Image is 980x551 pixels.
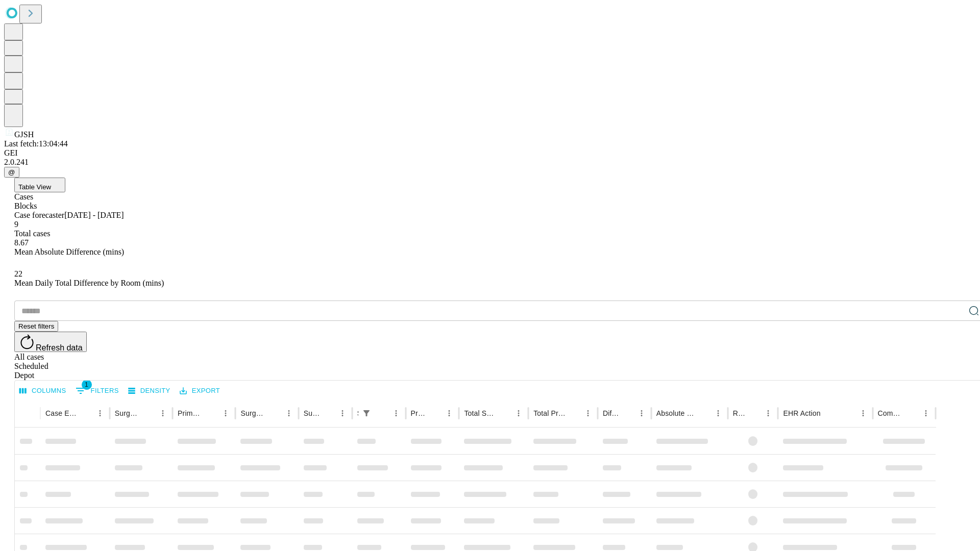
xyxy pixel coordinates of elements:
button: Sort [141,406,156,420]
span: 1 [82,380,92,390]
span: Total cases [14,229,50,238]
div: Absolute Difference [656,409,696,417]
button: Menu [156,406,170,420]
button: Menu [511,406,526,420]
button: Menu [389,406,403,420]
button: Sort [497,406,511,420]
span: 8.67 [14,238,29,247]
span: Refresh data [36,343,83,352]
button: Sort [904,406,919,420]
button: Sort [822,406,836,420]
button: Menu [218,406,233,420]
button: Sort [697,406,711,420]
span: Last fetch: 13:04:44 [4,139,68,148]
button: Sort [267,406,282,420]
div: GEI [4,148,976,158]
button: Menu [581,406,595,420]
div: Predicted In Room Duration [411,409,427,417]
button: Table View [14,178,65,192]
div: EHR Action [783,409,820,417]
button: Select columns [17,383,69,399]
button: Menu [856,406,870,420]
button: Sort [375,406,389,420]
div: Scheduled In Room Duration [357,409,358,417]
button: Sort [428,406,442,420]
button: Menu [634,406,649,420]
div: Total Scheduled Duration [464,409,496,417]
button: Density [126,383,173,399]
button: Reset filters [14,321,58,332]
div: Comments [878,409,903,417]
button: Menu [711,406,725,420]
span: [DATE] - [DATE] [64,211,124,219]
button: Sort [204,406,218,420]
div: Surgery Name [240,409,266,417]
button: Sort [79,406,93,420]
button: Sort [321,406,335,420]
button: @ [4,167,19,178]
button: Menu [282,406,296,420]
button: Sort [567,406,581,420]
button: Sort [747,406,761,420]
div: Surgeon Name [115,409,140,417]
button: Show filters [73,383,121,399]
span: Case forecaster [14,211,64,219]
button: Menu [335,406,350,420]
button: Show filters [359,406,374,420]
button: Menu [442,406,456,420]
span: Reset filters [18,322,54,330]
span: Table View [18,183,51,191]
span: 9 [14,220,18,229]
button: Menu [93,406,107,420]
span: 22 [14,269,22,278]
button: Menu [761,406,775,420]
div: Surgery Date [304,409,320,417]
button: Export [177,383,223,399]
div: Resolved in EHR [733,409,746,417]
span: Mean Daily Total Difference by Room (mins) [14,279,164,287]
div: Total Predicted Duration [533,409,566,417]
button: Menu [919,406,933,420]
div: Case Epic Id [45,409,78,417]
div: Difference [603,409,619,417]
div: 1 active filter [359,406,374,420]
button: Refresh data [14,332,87,352]
button: Sort [620,406,634,420]
span: Mean Absolute Difference (mins) [14,247,124,256]
div: 2.0.241 [4,158,976,167]
div: Primary Service [178,409,203,417]
span: @ [8,168,15,176]
span: GJSH [14,130,34,139]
